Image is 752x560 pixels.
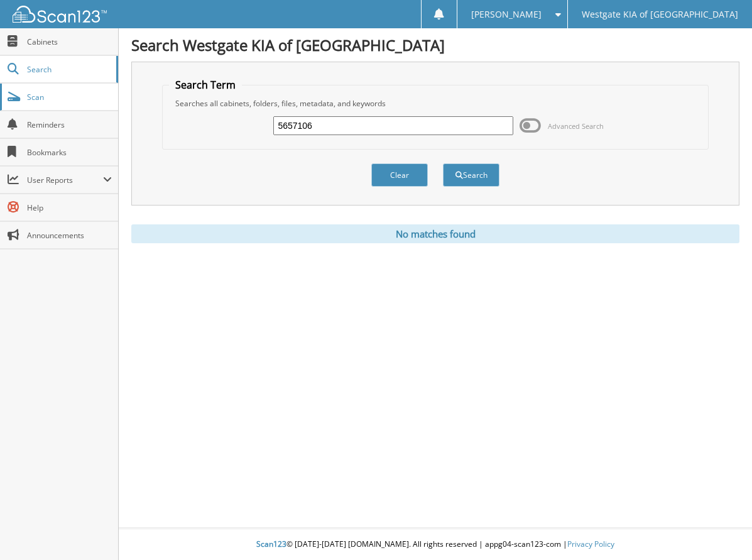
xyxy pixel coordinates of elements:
[567,539,614,549] a: Privacy Policy
[27,92,112,102] span: Scan
[169,78,242,92] legend: Search Term
[371,163,428,187] button: Clear
[443,163,499,187] button: Search
[27,36,112,47] span: Cabinets
[131,35,739,55] h1: Search Westgate KIA of [GEOGRAPHIC_DATA]
[27,202,112,213] span: Help
[27,119,112,130] span: Reminders
[256,539,286,549] span: Scan123
[471,11,542,18] span: [PERSON_NAME]
[582,11,738,18] span: Westgate KIA of [GEOGRAPHIC_DATA]
[13,6,107,23] img: scan123-logo-white.svg
[169,98,701,109] div: Searches all cabinets, folders, files, metadata, and keywords
[131,224,739,243] div: No matches found
[27,230,112,241] span: Announcements
[27,64,110,75] span: Search
[689,500,752,560] iframe: Chat Widget
[548,121,604,131] span: Advanced Search
[119,529,752,560] div: © [DATE]-[DATE] [DOMAIN_NAME]. All rights reserved | appg04-scan123-com |
[27,175,103,185] span: User Reports
[27,147,112,158] span: Bookmarks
